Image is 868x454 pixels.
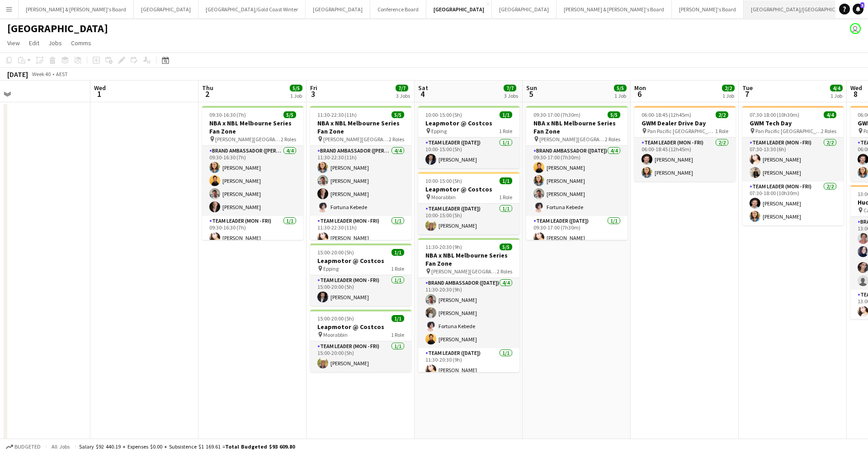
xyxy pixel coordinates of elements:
[5,442,42,452] button: Budgeted
[614,92,626,99] div: 1 Job
[30,71,52,77] span: Week 40
[497,268,512,275] span: 2 Roles
[634,106,736,182] app-job-card: 06:00-18:45 (12h45m)2/2GWM Dealer Drive Day Pan Pacific [GEOGRAPHIC_DATA]1 RoleTeam Leader (Mon -...
[215,136,281,143] span: [PERSON_NAME][GEOGRAPHIC_DATA], [GEOGRAPHIC_DATA]
[310,275,411,306] app-card-role: Team Leader (Mon - Fri)1/115:00-20:00 (5h)[PERSON_NAME]
[306,0,370,18] button: [GEOGRAPHIC_DATA]
[79,443,295,450] div: Salary $92 440.19 + Expenses $0.00 + Subsistence $1 169.61 =
[56,71,68,77] div: AEST
[614,85,627,91] span: 5/5
[742,84,753,92] span: Tue
[533,111,580,118] span: 09:30-17:00 (7h30m)
[283,111,296,118] span: 5/5
[7,39,20,47] span: View
[389,136,404,143] span: 2 Roles
[860,2,864,8] span: 3
[370,0,426,18] button: Conference Board
[830,92,842,99] div: 1 Job
[310,146,411,216] app-card-role: Brand Ambassador ([PERSON_NAME])4/411:30-22:30 (11h)[PERSON_NAME][PERSON_NAME][PERSON_NAME]Fortun...
[7,70,28,79] div: [DATE]
[647,128,715,134] span: Pan Pacific [GEOGRAPHIC_DATA]
[310,323,411,331] h3: Leapmotor @ Costcos
[744,0,860,18] button: [GEOGRAPHIC_DATA]/[GEOGRAPHIC_DATA]
[425,111,462,118] span: 10:00-15:00 (5h)
[417,89,428,99] span: 4
[290,85,302,91] span: 5/5
[500,244,512,250] span: 5/5
[526,119,627,135] h3: NBA x NBL Melbourne Series Fan Zone
[715,128,728,134] span: 1 Role
[742,119,844,127] h3: GWM Tech Day
[672,0,744,18] button: [PERSON_NAME]'s Board
[396,85,408,91] span: 7/7
[850,84,862,92] span: Wed
[418,185,519,193] h3: Leapmotor @ Costcos
[310,244,411,306] div: 15:00-20:00 (5h)1/1Leapmotor @ Costcos Epping1 RoleTeam Leader (Mon - Fri)1/115:00-20:00 (5h)[PER...
[850,23,861,34] app-user-avatar: James Millard
[418,238,519,372] app-job-card: 11:30-20:30 (9h)5/5NBA x NBL Melbourne Series Fan Zone [PERSON_NAME][GEOGRAPHIC_DATA], [GEOGRAPHI...
[14,444,41,450] span: Budgeted
[418,106,519,168] app-job-card: 10:00-15:00 (5h)1/1Leapmotor @ Costcos Epping1 RoleTeam Leader ([DATE])1/110:00-15:00 (5h)[PERSON...
[7,22,108,35] h1: [GEOGRAPHIC_DATA]
[4,37,24,49] a: View
[500,177,512,184] span: 1/1
[392,315,404,322] span: 1/1
[391,331,404,338] span: 1 Role
[67,37,95,49] a: Comms
[202,106,303,240] app-job-card: 09:30-16:30 (7h)5/5NBA x NBL Melbourne Series Fan Zone [PERSON_NAME][GEOGRAPHIC_DATA], [GEOGRAPHI...
[392,111,404,118] span: 5/5
[317,315,354,322] span: 15:00-20:00 (5h)
[281,136,296,143] span: 2 Roles
[19,0,134,18] button: [PERSON_NAME] & [PERSON_NAME]'s Board
[526,146,627,216] app-card-role: Brand Ambassador ([DATE])4/409:30-17:00 (7h30m)[PERSON_NAME][PERSON_NAME][PERSON_NAME]Fortuna Kebede
[418,172,519,234] app-job-card: 10:00-15:00 (5h)1/1Leapmotor @ Costcos Moorabbin1 RoleTeam Leader ([DATE])1/110:00-15:00 (5h)[PER...
[634,119,736,127] h3: GWM Dealer Drive Day
[824,111,836,118] span: 4/4
[93,89,106,99] span: 1
[418,348,519,379] app-card-role: Team Leader ([DATE])1/111:30-20:30 (9h)[PERSON_NAME]
[310,216,411,247] app-card-role: Team Leader (Mon - Fri)1/111:30-22:30 (11h)[PERSON_NAME]
[750,111,799,118] span: 07:30-18:00 (10h30m)
[310,341,411,372] app-card-role: Team Leader (Mon - Fri)1/115:00-20:00 (5h)[PERSON_NAME]
[557,0,672,18] button: [PERSON_NAME] & [PERSON_NAME]'s Board
[45,37,66,49] a: Jobs
[504,92,518,99] div: 3 Jobs
[317,249,354,256] span: 15:00-20:00 (5h)
[391,265,404,272] span: 1 Role
[755,128,821,134] span: Pan Pacific [GEOGRAPHIC_DATA]
[202,146,303,216] app-card-role: Brand Ambassador ([PERSON_NAME])4/409:30-16:30 (7h)[PERSON_NAME][PERSON_NAME][PERSON_NAME][PERSON...
[742,106,844,225] div: 07:30-18:00 (10h30m)4/4GWM Tech Day Pan Pacific [GEOGRAPHIC_DATA]2 RolesTeam Leader (Mon - Fri)2/...
[431,194,456,201] span: Moorabbin
[323,331,348,338] span: Moorabbin
[605,136,620,143] span: 2 Roles
[722,85,735,91] span: 2/2
[25,37,43,49] a: Edit
[526,84,537,92] span: Sun
[418,251,519,268] h3: NBA x NBL Melbourne Series Fan Zone
[310,84,317,92] span: Fri
[94,84,106,92] span: Wed
[500,111,512,118] span: 1/1
[499,194,512,201] span: 1 Role
[290,92,302,99] div: 1 Job
[741,89,753,99] span: 7
[742,138,844,182] app-card-role: Team Leader (Mon - Fri)2/207:30-13:30 (6h)[PERSON_NAME][PERSON_NAME]
[323,136,389,143] span: [PERSON_NAME][GEOGRAPHIC_DATA], [GEOGRAPHIC_DATA]
[29,39,39,47] span: Edit
[71,39,91,47] span: Comms
[418,84,428,92] span: Sat
[526,216,627,247] app-card-role: Team Leader ([DATE])1/109:30-17:00 (7h30m)[PERSON_NAME]
[48,39,62,47] span: Jobs
[310,310,411,372] div: 15:00-20:00 (5h)1/1Leapmotor @ Costcos Moorabbin1 RoleTeam Leader (Mon - Fri)1/115:00-20:00 (5h)[...
[310,119,411,135] h3: NBA x NBL Melbourne Series Fan Zone
[310,106,411,240] div: 11:30-22:30 (11h)5/5NBA x NBL Melbourne Series Fan Zone [PERSON_NAME][GEOGRAPHIC_DATA], [GEOGRAPH...
[742,182,844,225] app-card-role: Team Leader (Mon - Fri)2/207:30-18:00 (10h30m)[PERSON_NAME][PERSON_NAME]
[634,84,646,92] span: Mon
[526,106,627,240] app-job-card: 09:30-17:00 (7h30m)5/5NBA x NBL Melbourne Series Fan Zone [PERSON_NAME][GEOGRAPHIC_DATA], [GEOGRA...
[525,89,537,99] span: 5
